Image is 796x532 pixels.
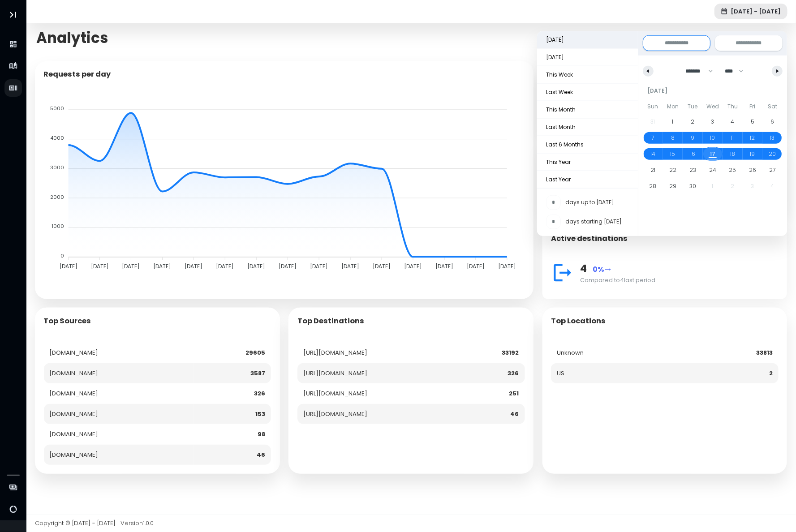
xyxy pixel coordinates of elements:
[643,178,663,194] button: 28
[683,114,703,130] button: 2
[310,262,328,270] tspan: [DATE]
[729,162,736,178] span: 25
[254,389,265,398] strong: 326
[763,99,783,114] span: Sat
[703,162,723,178] button: 24
[537,31,638,48] button: [DATE]
[502,348,519,357] strong: 33192
[565,218,622,226] span: days starting [DATE]
[537,66,638,83] button: This Week
[297,383,462,404] td: [URL][DOMAIN_NAME]
[51,223,64,230] tspan: 1000
[749,162,756,178] span: 26
[90,262,108,270] tspan: [DATE]
[743,130,763,146] button: 12
[44,445,194,465] td: [DOMAIN_NAME]
[770,130,775,146] span: 13
[537,136,638,153] button: Last 6 Months
[691,130,695,146] span: 9
[60,252,64,259] tspan: 0
[770,162,776,178] span: 27
[44,363,194,384] td: [DOMAIN_NAME]
[44,424,194,445] td: [DOMAIN_NAME]
[341,262,359,270] tspan: [DATE]
[723,130,743,146] button: 11
[44,317,91,326] h5: Top Sources
[663,114,683,130] button: 1
[36,29,108,47] span: Analytics
[743,99,763,114] span: Fri
[663,146,683,162] button: 15
[723,146,743,162] button: 18
[703,130,723,146] button: 10
[551,317,606,326] h5: Top Locations
[750,146,755,162] span: 19
[467,262,485,270] tspan: [DATE]
[297,343,462,363] td: [URL][DOMAIN_NAME]
[537,83,638,100] span: Last Week
[652,130,654,146] span: 7
[551,343,682,363] td: Unknown
[683,130,703,146] button: 9
[643,130,663,146] button: 7
[731,114,735,130] span: 4
[551,363,682,384] td: US
[537,101,638,118] button: This Month
[44,343,194,363] td: [DOMAIN_NAME]
[710,130,715,146] span: 10
[683,99,703,114] span: Tue
[537,83,638,101] button: Last Week
[689,178,696,194] span: 30
[703,146,723,162] button: 17
[643,82,783,99] div: [DATE]
[703,114,723,130] button: 3
[4,6,22,23] button: Toggle Aside
[711,114,714,130] span: 3
[769,369,773,378] strong: 2
[50,105,64,112] tspan: 5000
[297,404,462,425] td: [URL][DOMAIN_NAME]
[279,262,297,270] tspan: [DATE]
[743,162,763,178] button: 26
[743,114,763,130] button: 5
[643,99,663,114] span: Sun
[122,262,140,270] tspan: [DATE]
[250,369,265,378] strong: 3587
[511,410,519,418] strong: 46
[643,146,663,162] button: 14
[537,118,638,135] span: Last Month
[671,146,676,162] span: 15
[537,101,638,118] span: This Month
[683,178,703,194] button: 30
[663,130,683,146] button: 8
[751,114,754,130] span: 5
[537,136,638,153] span: Last 6 Months
[537,48,638,66] button: [DATE]
[730,146,735,162] span: 18
[714,4,787,19] button: [DATE] - [DATE]
[650,146,655,162] span: 14
[297,363,462,384] td: [URL][DOMAIN_NAME]
[373,262,391,270] tspan: [DATE]
[537,171,638,188] button: Last Year
[703,99,723,114] span: Wed
[153,262,171,270] tspan: [DATE]
[50,193,64,200] tspan: 2000
[650,178,657,194] span: 28
[663,99,683,114] span: Mon
[297,317,364,326] h5: Top Destinations
[643,162,663,178] button: 21
[255,410,265,418] strong: 153
[663,178,683,194] button: 29
[691,114,695,130] span: 2
[537,48,638,65] span: [DATE]
[743,146,763,162] button: 19
[756,348,773,357] strong: 33813
[669,162,676,178] span: 22
[245,348,265,357] strong: 29605
[435,262,453,270] tspan: [DATE]
[216,262,234,270] tspan: [DATE]
[565,198,614,206] span: days up to [DATE]
[763,162,783,178] button: 27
